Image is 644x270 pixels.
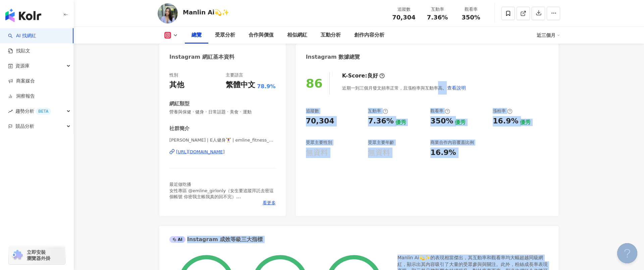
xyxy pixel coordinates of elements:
[8,78,35,85] a: 商案媒合
[215,31,235,39] div: 受眾分析
[263,200,276,206] span: 看更多
[617,243,637,263] iframe: Help Scout Beacon - Open
[9,246,65,264] a: chrome extension立即安裝 瀏覽器外掛
[169,137,276,143] span: [PERSON_NAME] | E人健身🏋️‍♀️ | emline_fitness_diary
[368,140,394,146] div: 受眾主要年齡
[342,72,385,79] div: K-Score :
[537,30,560,41] div: 近三個月
[321,31,341,39] div: 互動分析
[169,236,263,243] div: Instagram 成效等級三大指標
[306,148,328,158] div: 無資料
[493,108,513,114] div: 漲粉率
[249,31,274,39] div: 合作與價值
[15,119,34,134] span: 競品分析
[368,148,390,158] div: 無資料
[15,58,30,73] span: 資源庫
[8,93,35,100] a: 洞察報告
[455,119,466,126] div: 優秀
[8,109,13,114] span: rise
[287,31,307,39] div: 相似網紅
[169,182,274,205] span: 最近做吃播 女性專區 @emline_girlonly（女生要追蹤拜託去密這個帳號 你密我主帳我真的回不完） 👇有折扣碼
[367,72,378,79] div: 良好
[430,116,453,126] div: 350%
[368,116,393,126] div: 7.36%
[447,81,466,95] button: 查看說明
[427,14,448,21] span: 7.36%
[169,72,178,78] div: 性別
[169,53,234,61] div: Instagram 網紅基本資料
[176,149,225,155] div: [URL][DOMAIN_NAME]
[430,148,456,158] div: 16.9%
[430,140,474,146] div: 商業合作內容覆蓋比例
[8,48,30,54] a: 找貼文
[169,80,184,90] div: 其他
[306,53,360,61] div: Instagram 數據總覽
[169,100,190,107] div: 網紅類型
[458,6,484,13] div: 觀看率
[354,31,384,39] div: 創作內容分析
[306,76,323,90] div: 86
[425,6,450,13] div: 互動率
[8,33,36,39] a: searchAI 找網紅
[395,119,406,126] div: 優秀
[183,8,229,16] div: Manlin Ai💫✨
[368,108,388,114] div: 互動率
[36,108,51,115] div: BETA
[342,81,466,95] div: 近期一到三個月發文頻率正常，且漲粉率與互動率高。
[226,80,255,90] div: 繁體中文
[462,14,480,21] span: 350%
[391,6,417,13] div: 追蹤數
[169,125,190,132] div: 社群簡介
[430,108,450,114] div: 觀看率
[169,236,185,243] div: AI
[306,140,332,146] div: 受眾主要性別
[192,31,202,39] div: 總覽
[27,249,50,261] span: 立即安裝 瀏覽器外掛
[5,9,41,22] img: logo
[306,108,319,114] div: 追蹤數
[447,85,466,91] span: 查看說明
[15,104,51,119] span: 趨勢分析
[11,250,24,261] img: chrome extension
[520,119,531,126] div: 優秀
[226,72,243,78] div: 主要語言
[392,14,415,21] span: 70,304
[169,149,276,155] a: [URL][DOMAIN_NAME]
[169,109,276,115] span: 營養與保健 · 健身 · 日常話題 · 美食 · 運動
[493,116,518,126] div: 16.9%
[306,116,334,126] div: 70,304
[158,3,178,23] img: KOL Avatar
[257,83,276,90] span: 78.9%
